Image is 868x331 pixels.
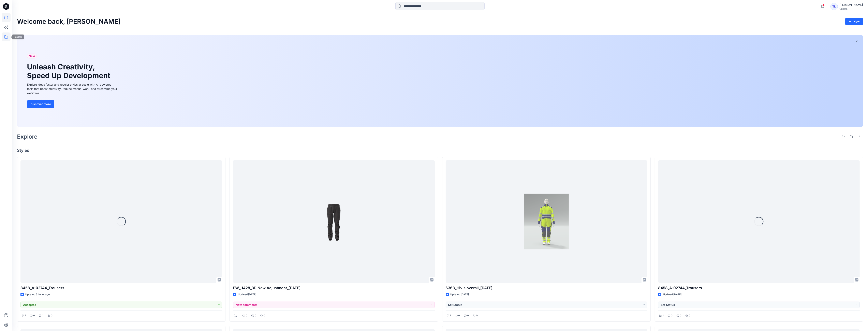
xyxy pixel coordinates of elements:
p: 0 [458,314,460,318]
div: [PERSON_NAME] [839,2,863,7]
p: 8458_A-02744_Trousers [658,285,860,291]
p: 1 [237,314,238,318]
h1: Unleash Creativity, Speed Up Development [27,63,112,80]
p: 0 [671,314,673,318]
p: Updated [DATE] [663,292,681,297]
p: Updated [DATE] [238,292,256,297]
button: Discover more [27,100,54,108]
div: Guston [839,7,863,10]
h2: Explore [17,133,38,140]
a: FW_ 1428_3D New Adjustment_09-09-2025 [233,160,435,283]
p: 1 [450,314,451,318]
p: FW_ 1428_3D New Adjustment_[DATE] [233,285,435,291]
p: 0 [476,314,478,318]
p: 0 [246,314,247,318]
a: 6363_Hivis overall_01-09-2025 [446,160,647,283]
p: 0 [255,314,256,318]
h4: Styles [17,148,863,153]
div: TL [830,3,838,10]
p: 0 [680,314,681,318]
p: 1 [25,314,26,318]
p: 0 [689,314,690,318]
div: Explore ideas faster and recolor styles at scale with AI-powered tools that boost creativity, red... [27,82,118,95]
span: New [29,54,35,58]
p: 0 [467,314,469,318]
button: New [845,18,863,25]
p: 8458_A-02744_Trousers [20,285,222,291]
p: 1 [663,314,664,318]
p: 0 [264,314,265,318]
p: Updated [DATE] [451,292,469,297]
p: 2 [42,314,44,318]
p: 0 [33,314,35,318]
p: Updated 6 hours ago [25,292,50,297]
a: Discover more [27,100,118,108]
p: 6363_Hivis overall_[DATE] [446,285,647,291]
h2: Welcome back, [PERSON_NAME] [17,18,121,25]
p: 0 [51,314,53,318]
